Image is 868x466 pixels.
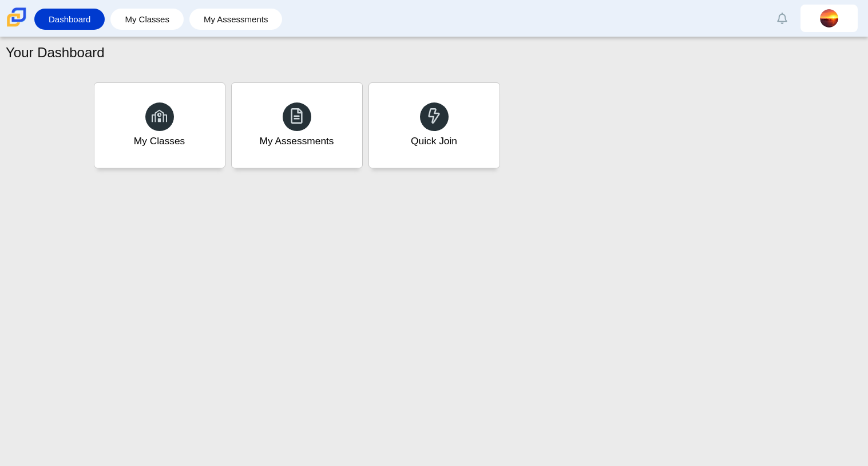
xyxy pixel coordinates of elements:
a: Carmen School of Science & Technology [5,21,29,31]
a: Quick Join [368,82,500,168]
a: Dashboard [40,9,99,30]
img: Carmen School of Science & Technology [5,5,29,29]
div: Quick Join [411,134,457,148]
a: My Assessments [231,82,363,168]
img: natalia.solis-guer.WcyB4A [820,9,838,27]
div: My Classes [134,134,185,148]
div: My Assessments [260,134,334,148]
a: natalia.solis-guer.WcyB4A [800,5,858,32]
a: Alerts [770,6,795,31]
a: My Assessments [195,9,277,30]
h1: Your Dashboard [6,43,105,62]
a: My Classes [94,82,225,168]
a: My Classes [116,9,178,30]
